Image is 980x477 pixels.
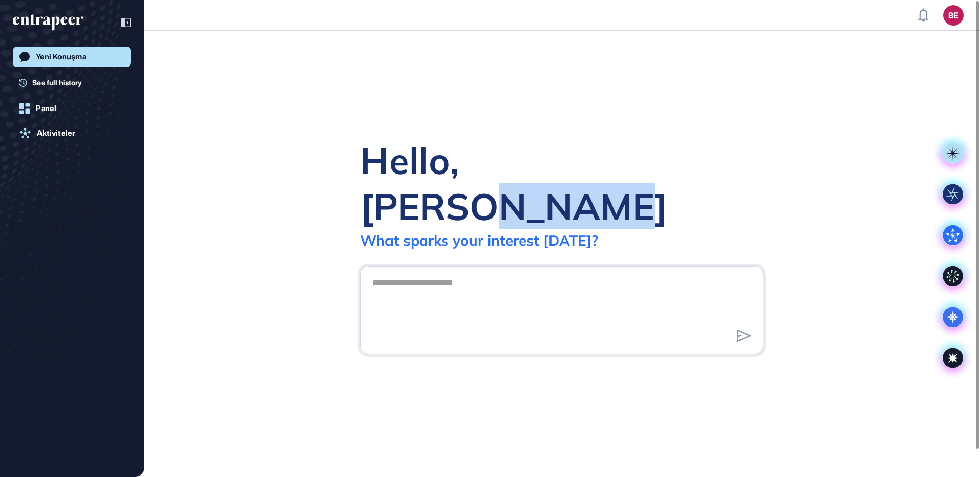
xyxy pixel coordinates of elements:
[36,104,56,113] div: Panel
[13,98,131,119] a: Panel
[943,5,964,26] button: BE
[19,77,131,88] a: See full history
[360,137,763,229] div: Hello, [PERSON_NAME]
[360,231,598,249] div: What sparks your interest [DATE]?
[32,77,82,88] span: See full history
[36,52,86,61] div: Yeni Konuşma
[13,47,131,67] a: Yeni Konuşma
[37,128,75,138] div: Aktiviteler
[13,123,131,143] a: Aktiviteler
[13,14,83,31] div: entrapeer-logo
